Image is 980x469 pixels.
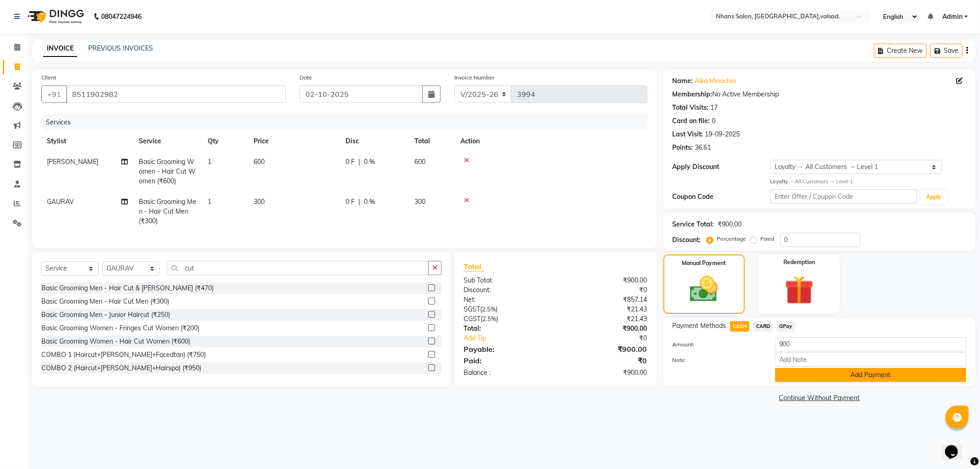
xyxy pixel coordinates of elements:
[457,276,555,285] div: Sub Total:
[248,131,340,152] th: Price
[775,368,966,382] button: Add Payment
[673,162,770,172] div: Apply Discount
[673,103,709,113] div: Total Visits:
[572,333,654,343] div: ₹0
[555,295,654,305] div: ₹857.14
[346,197,355,207] span: 0 F
[457,344,555,355] div: Payable:
[673,192,770,202] div: Coupon Code
[464,305,480,313] span: SGST
[139,198,196,225] span: Basic Grooming Men - Hair Cut Men (₹300)
[673,220,714,229] div: Service Total:
[942,12,963,22] span: Admin
[775,352,966,367] input: Add Note
[41,283,214,293] div: Basic Grooming Men - Hair Cut & [PERSON_NAME] (₹470)
[673,143,693,153] div: Points:
[555,314,654,324] div: ₹21.43
[874,44,927,58] button: Create New
[555,285,654,295] div: ₹0
[770,178,795,185] strong: Loyalty →
[47,158,98,166] span: [PERSON_NAME]
[414,198,425,206] span: 300
[695,143,711,153] div: 36.61
[555,305,654,314] div: ₹21.43
[555,324,654,333] div: ₹900.00
[673,76,693,86] div: Name:
[167,261,429,275] input: Search or Scan
[41,131,133,152] th: Stylist
[454,73,494,82] label: Invoice Number
[775,337,966,351] input: Amount
[711,103,718,113] div: 17
[41,310,170,320] div: Basic Grooming Men - Junior Haircut (₹250)
[941,432,971,460] iframe: chat widget
[43,40,77,57] a: INVOICE
[665,393,974,403] a: Continue Without Payment
[673,90,713,99] div: Membership:
[776,272,823,308] img: _gift.svg
[712,116,716,126] div: 0
[41,323,199,333] div: Basic Grooming Women - Fringes Cut Women (₹200)
[88,44,153,52] a: PREVIOUS INVOICES
[41,85,67,103] button: +91
[666,340,768,349] label: Amount:
[673,321,726,331] span: Payment Methods
[346,157,355,167] span: 0 F
[455,131,647,152] th: Action
[695,76,736,86] a: Alka Minochia
[364,157,375,167] span: 0 %
[705,130,740,139] div: 19-09-2025
[457,314,555,324] div: ( )
[457,368,555,378] div: Balance :
[730,321,750,332] span: CASH
[101,4,142,29] b: 08047224946
[555,276,654,285] div: ₹900.00
[930,44,963,58] button: Save
[358,157,360,167] span: |
[555,344,654,355] div: ₹900.00
[202,131,248,152] th: Qty
[457,324,555,333] div: Total:
[300,73,312,82] label: Date
[66,85,286,103] input: Search by Name/Mobile/Email/Code
[457,295,555,305] div: Net:
[133,131,202,152] th: Service
[47,198,74,206] span: GAURAV
[776,321,795,332] span: GPay
[673,130,703,139] div: Last Visit:
[464,315,481,323] span: CGST
[139,158,196,185] span: Basic Grooming Women - Hair Cut Women (₹600)
[41,73,56,82] label: Client
[921,190,947,204] button: Apply
[555,368,654,378] div: ₹900.00
[23,4,86,29] img: logo
[717,235,747,243] label: Percentage
[358,197,360,207] span: |
[482,305,496,313] span: 2.5%
[555,355,654,366] div: ₹0
[482,315,496,322] span: 2.5%
[666,356,768,364] label: Note:
[718,220,742,229] div: ₹900.00
[673,116,710,126] div: Card on file:
[414,158,425,166] span: 600
[208,158,211,166] span: 1
[753,321,773,332] span: CARD
[682,259,726,267] label: Manual Payment
[41,297,169,306] div: Basic Grooming Men - Hair Cut Men (₹300)
[457,355,555,366] div: Paid:
[41,350,206,360] div: COMBO 1 (Haircut+[PERSON_NAME]+Facedtan) (₹750)
[457,285,555,295] div: Discount:
[464,262,485,271] span: Total
[41,363,201,373] div: COMBO 2 (Haircut+[PERSON_NAME]+Hairspa) (₹950)
[409,131,455,152] th: Total
[340,131,409,152] th: Disc
[673,235,701,245] div: Discount:
[42,114,654,131] div: Services
[681,273,727,305] img: _cash.svg
[254,158,265,166] span: 600
[761,235,775,243] label: Fixed
[770,178,966,186] div: All Customers → Level 1
[254,198,265,206] span: 300
[364,197,375,207] span: 0 %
